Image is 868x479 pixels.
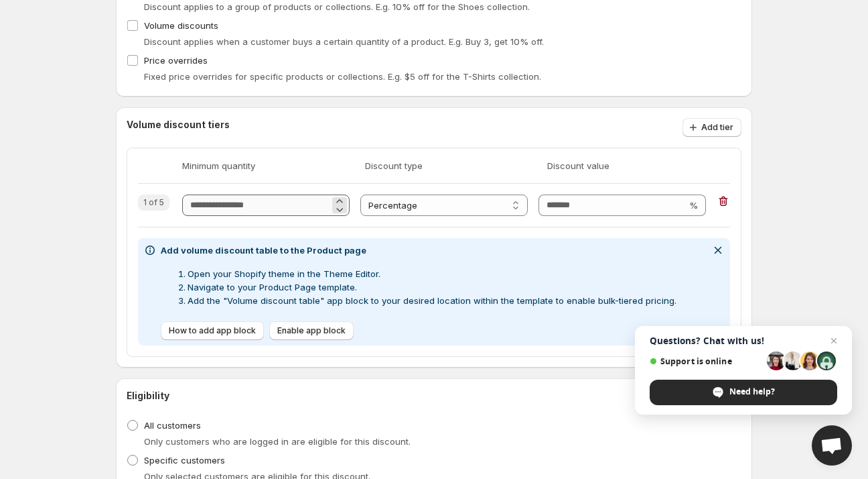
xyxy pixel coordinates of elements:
span: Enable app block [277,325,346,336]
span: Discount type [365,159,537,172]
button: Dismiss notification [709,241,727,260]
span: Only customers who are logged in are eligible for this discount. [144,436,411,447]
span: Volume discounts [144,20,218,31]
button: How to add app block [161,321,264,340]
span: Price overrides [144,55,208,66]
span: Discount value [547,159,719,172]
span: Discount applies when a customer buys a certain quantity of a product. E.g. Buy 3, get 10% off. [144,36,544,47]
span: Questions? Chat with us! [650,335,837,346]
h3: Volume discount tiers [127,118,230,137]
span: Need help? [729,386,775,398]
li: Navigate to your Product Page template. [188,280,676,294]
div: Open chat [812,425,852,466]
h3: Eligibility [127,389,169,403]
div: Need help? [650,380,837,405]
span: Discount applies to a group of products or collections. E.g. 10% off for the Shoes collection. [144,1,530,12]
span: Fixed price overrides for specific products or collections. E.g. $5 off for the T-Shirts collection. [144,71,541,82]
h2: Add volume discount table to the Product page [161,244,676,257]
button: Enable app block [269,321,354,340]
button: Add tier [682,118,741,137]
span: Specific customers [144,455,225,466]
span: Support is online [650,356,762,366]
span: How to add app block [169,325,256,336]
li: Open your Shopify theme in the Theme Editor. [188,267,676,280]
li: Add the "Volume discount table" app block to your desired location within the template to enable ... [188,294,676,307]
span: 1 of 5 [143,197,164,208]
span: % [689,200,698,211]
span: Close chat [826,333,842,349]
span: Minimum quantity [182,159,354,172]
span: All customers [144,420,201,431]
span: Add tier [701,122,733,133]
